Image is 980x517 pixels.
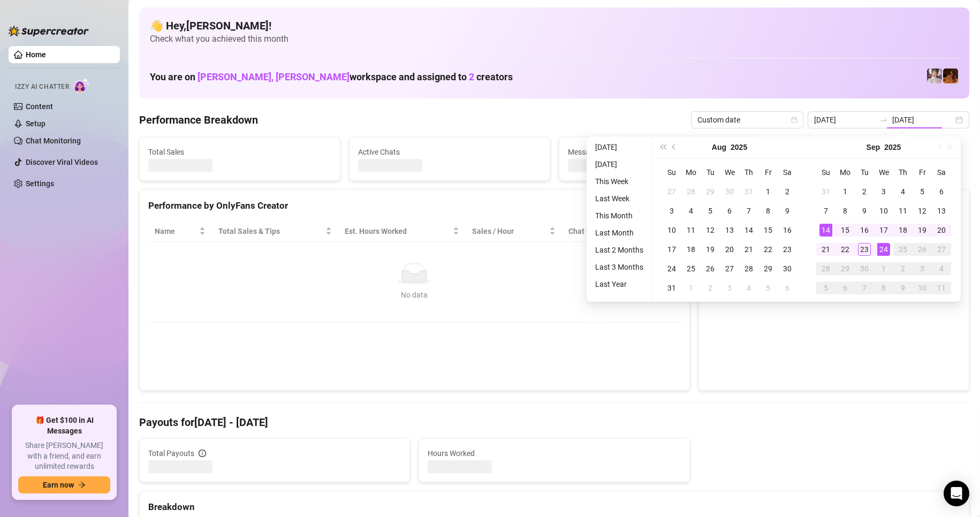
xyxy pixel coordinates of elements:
[150,33,959,45] span: Check what you achieved this month
[892,114,953,126] input: End date
[472,225,547,237] span: Sales / Hour
[199,450,206,457] span: info-circle
[15,82,69,92] span: Izzy AI Chatter
[148,221,212,242] th: Name
[18,476,110,493] button: Earn nowarrow-right
[139,112,258,127] h4: Performance Breakdown
[26,158,98,166] a: Discover Viral Videos
[148,146,331,158] span: Total Sales
[708,199,960,213] div: Sales by OnlyFans Creator
[18,440,110,472] span: Share [PERSON_NAME] with a friend, and earn unlimited rewards
[18,415,110,436] span: 🎁 Get $100 in AI Messages
[568,146,751,158] span: Messages Sent
[197,71,350,82] span: [PERSON_NAME], [PERSON_NAME]
[43,481,74,489] span: Earn now
[155,225,197,237] span: Name
[78,481,86,489] span: arrow-right
[927,69,942,83] img: Rosie
[568,225,665,237] span: Chat Conversion
[73,78,90,93] img: AI Chatter
[791,117,797,123] span: calendar
[148,500,960,514] div: Breakdown
[469,71,474,82] span: 2
[150,71,513,83] h1: You are on workspace and assigned to creators
[139,415,969,430] h4: Payouts for [DATE] - [DATE]
[879,116,888,124] span: to
[814,114,875,126] input: Start date
[218,225,323,237] span: Total Sales & Tips
[212,221,338,242] th: Total Sales & Tips
[148,199,681,213] div: Performance by OnlyFans Creator
[345,225,451,237] div: Est. Hours Worked
[148,447,194,459] span: Total Payouts
[466,221,562,242] th: Sales / Hour
[562,221,680,242] th: Chat Conversion
[943,69,958,83] img: PantheraX
[358,146,541,158] span: Active Chats
[26,50,46,59] a: Home
[879,116,888,124] span: swap-right
[26,119,45,128] a: Setup
[697,112,797,128] span: Custom date
[428,447,680,459] span: Hours Worked
[159,289,670,301] div: No data
[26,102,53,111] a: Content
[150,18,959,33] h4: 👋 Hey, [PERSON_NAME] !
[9,26,89,36] img: logo-BBDzfeDw.svg
[944,481,969,506] div: Open Intercom Messenger
[26,136,81,145] a: Chat Monitoring
[26,179,54,188] a: Settings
